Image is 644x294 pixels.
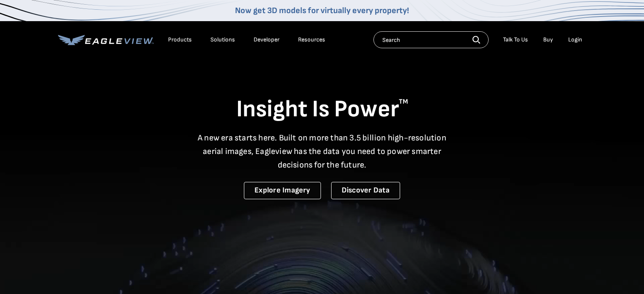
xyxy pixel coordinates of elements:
div: Resources [298,36,325,44]
input: Search [373,31,489,48]
a: Explore Imagery [244,182,321,199]
p: A new era starts here. Built on more than 3.5 billion high-resolution aerial images, Eagleview ha... [193,131,452,172]
div: Login [568,36,582,44]
a: Discover Data [331,182,400,199]
a: Now get 3D models for virtually every property! [235,5,409,16]
h1: Insight Is Power [58,95,586,124]
div: Talk To Us [503,36,528,44]
div: Products [168,36,192,44]
a: Buy [543,36,553,44]
a: Developer [254,36,279,44]
div: Solutions [210,36,235,44]
sup: TM [399,98,408,106]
